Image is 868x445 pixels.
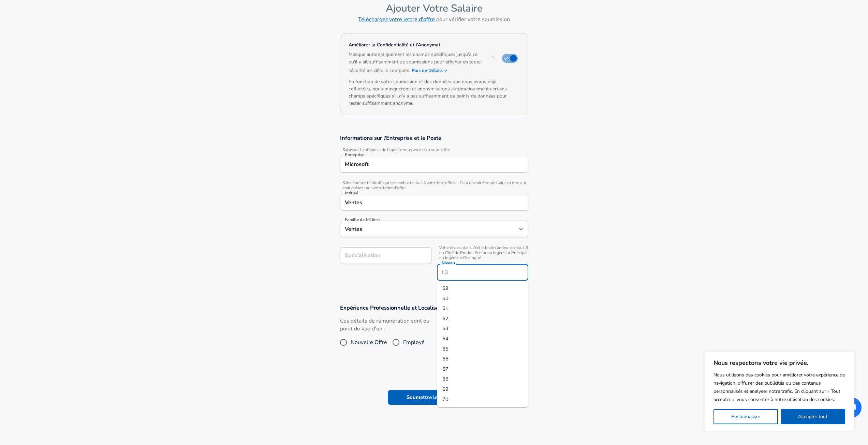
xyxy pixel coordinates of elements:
[442,261,455,265] label: Niveau
[340,247,431,264] input: Spécialisation
[442,345,448,352] span: 65
[442,375,448,382] span: 68
[358,16,435,23] a: Téléchargez votre lettre d'offre
[340,180,528,191] span: Sélectionnez l'intitulé qui ressemble le plus à votre titre officiel. Cela devrait être similaire...
[388,390,483,404] button: Soumettre le Salaire
[442,305,448,312] span: 61
[442,315,448,322] span: 62
[442,355,448,362] span: 66
[442,386,448,392] span: 69
[340,134,528,142] h3: Informations sur l'Entreprise et le Poste
[412,66,448,75] button: Plus de Détails
[437,245,528,261] span: Votre niveau dans l'échelle de carrière. par ex. L3 ou Chef de Produit Senior ou Ingénieur Princi...
[442,285,448,292] span: 59
[440,267,525,278] input: L3
[442,335,448,342] span: 64
[713,371,845,404] p: Nous utilisons des cookies pour améliorer votre expérience de navigation, diffuser des publicités...
[516,224,526,234] button: Open
[781,409,845,424] button: Accepter tout
[343,159,525,169] input: Google
[704,352,854,431] div: Nous respectons votre vie privée.
[442,366,448,372] span: 67
[491,56,499,61] span: Oui
[442,396,448,403] span: 70
[345,153,365,157] label: Entreprise
[345,218,380,222] label: Famille de Métiers
[442,295,448,302] span: 60
[340,15,528,24] h6: pour vérifier votre soumission
[403,338,425,346] span: Employé
[713,359,845,367] p: Nous respectons votre vie privée.
[343,224,515,234] input: Ingénieur Logiciel
[349,42,483,48] h4: Améliorer la Confidentialité et l'Anonymat
[343,197,525,208] input: Ingénieur Logiciel
[442,325,448,332] span: 63
[345,191,358,195] label: Intitulé
[713,409,778,424] button: Personnaliser
[340,2,528,15] h4: Ajouter Votre Salaire
[349,78,520,107] h6: En fonction de votre soumission et des données que nous avons déjà collectées, nous masquerons et...
[340,147,528,152] span: Saisissez l'entreprise de laquelle vous avez reçu votre offre
[351,338,387,346] span: Nouvelle Offre
[340,317,431,333] label: Ces détails de rémunération sont du point de vue d'un :
[349,51,483,75] h6: Masque automatiquement les champs spécifiques jusqu'à ce qu'il y ait suffisamment de soumissions ...
[340,304,528,312] h3: Expérience Professionnelle et Localisation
